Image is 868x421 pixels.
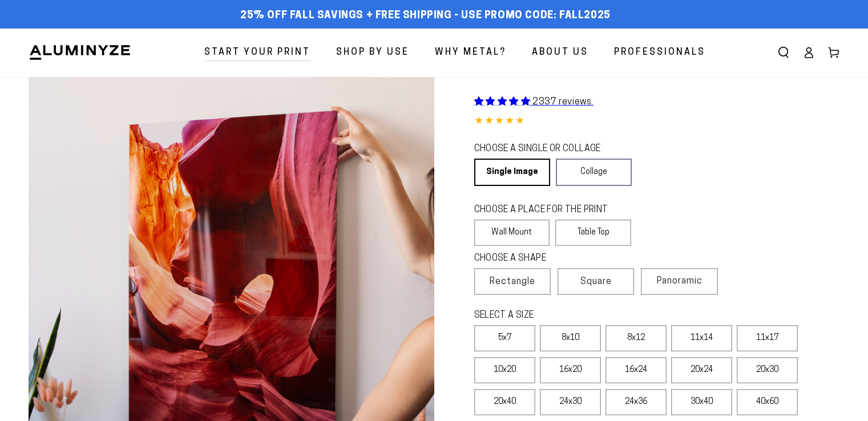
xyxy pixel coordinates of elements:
[474,325,535,351] label: 5x7
[435,44,506,61] span: Why Metal?
[426,38,515,68] a: Why Metal?
[490,275,535,289] span: Rectangle
[474,357,535,383] label: 10x20
[605,357,667,383] label: 16x24
[204,44,310,61] span: Start Your Print
[474,159,550,186] a: Single Image
[671,325,732,351] label: 11x14
[240,10,611,22] span: 25% off FALL Savings + Free Shipping - Use Promo Code: FALL2025
[556,159,632,186] a: Collage
[540,357,601,383] label: 16x20
[474,98,594,107] a: 2337 reviews.
[605,389,667,415] label: 24x36
[737,357,798,383] label: 20x30
[540,389,601,415] label: 24x30
[657,277,703,286] span: Panoramic
[555,220,631,246] label: Table Top
[474,220,550,246] label: Wall Mount
[328,38,418,68] a: Shop By Use
[474,252,623,265] legend: CHOOSE A SHAPE
[614,44,705,61] span: Professionals
[540,325,601,351] label: 8x10
[474,114,840,130] div: 4.85 out of 5.0 stars
[771,40,796,65] summary: Search our site
[605,325,667,351] label: 8x12
[671,389,732,415] label: 30x40
[605,38,714,68] a: Professionals
[336,44,409,61] span: Shop By Use
[474,143,621,156] legend: CHOOSE A SINGLE OR COLLAGE
[532,98,594,107] span: 2337 reviews.
[474,309,689,322] legend: SELECT A SIZE
[737,389,798,415] label: 40x60
[523,38,597,68] a: About Us
[196,38,319,68] a: Start Your Print
[737,325,798,351] label: 11x17
[474,389,535,415] label: 20x40
[671,357,732,383] label: 20x24
[532,44,588,61] span: About Us
[29,44,131,61] img: Aluminyze
[474,204,621,217] legend: CHOOSE A PLACE FOR THE PRINT
[580,275,612,289] span: Square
